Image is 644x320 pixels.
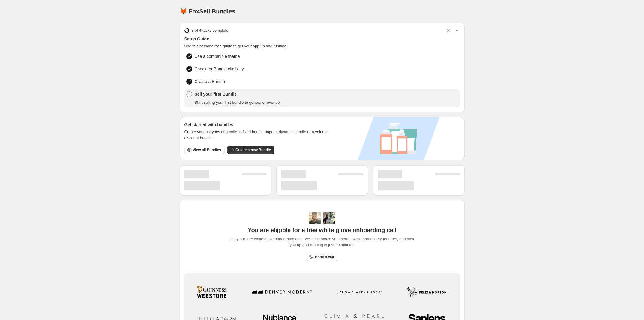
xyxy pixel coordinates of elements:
img: Prakhar [323,212,335,224]
h1: 🦊 FoxSell Bundles [180,8,235,15]
span: Sell your first Bundle [195,91,281,97]
button: Create a new Bundle [227,146,274,154]
span: Setup Guide [184,36,460,42]
span: Create a new Bundle [235,148,271,152]
span: View all Bundles [193,148,221,152]
span: Enjoy our free white glove onboarding call—we'll customize your setup, walk through key features,... [226,236,418,248]
h3: Get started with bundles [184,122,334,128]
span: Check for Bundle eligibility [195,66,244,72]
button: View all Bundles [184,146,225,154]
a: Book a call [307,253,337,261]
span: Book a call [315,255,334,259]
span: Start selling your first bundle to generate revenue. [195,100,281,106]
span: Create a Bundle [195,79,225,85]
span: Use this personalized guide to get your app up and running. [184,43,460,49]
span: You are eligible for a free white glove onboarding call [248,226,396,234]
img: Adi [309,212,321,224]
span: Use a compatible theme [195,53,240,59]
span: Create various types of bundle, a fixed bundle page, a dynamic bundle or a volume discount bundle [184,129,334,141]
span: 3 of 4 tasks complete [192,28,229,34]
